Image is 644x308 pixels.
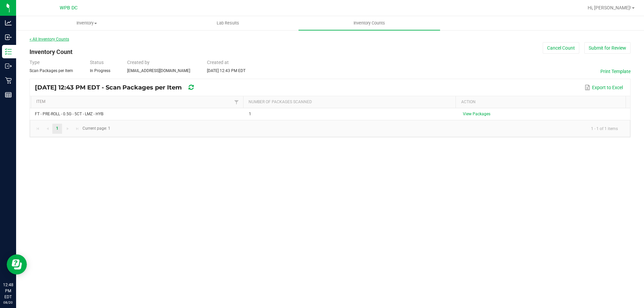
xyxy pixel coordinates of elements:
[30,60,40,65] span: Type
[5,63,12,69] inline-svg: Outbound
[36,99,232,105] a: ItemSortable
[30,68,73,73] span: Scan Packages per Item
[35,82,205,93] div: [DATE] 12:43 PM EDT - Scan Packages per Item
[30,37,69,42] a: < All Inventory Counts
[344,20,394,26] span: Inventory Counts
[16,20,157,26] span: Inventory
[249,112,251,116] span: 1
[30,48,72,55] span: Inventory Count
[3,300,13,305] p: 08/20
[30,120,630,137] kendo-pager: Current page: 1
[583,82,625,93] button: Export to Excel
[5,48,12,55] inline-svg: Inventory
[5,77,12,84] inline-svg: Retail
[5,34,12,41] inline-svg: Inbound
[584,42,631,54] button: Submit for Review
[232,98,240,106] a: Filter
[455,96,626,108] th: Action
[35,112,103,116] span: FT - PRE-ROLL - 0.5G - 5CT - LMZ - HYB
[90,68,110,73] span: In Progress
[208,20,248,26] span: Lab Results
[543,42,579,54] button: Cancel Count
[588,5,631,10] span: Hi, [PERSON_NAME]!
[52,124,62,134] a: Page 1
[5,19,12,26] inline-svg: Analytics
[127,68,190,73] span: [EMAIL_ADDRESS][DOMAIN_NAME]
[299,16,440,30] a: Inventory Counts
[16,16,157,30] a: Inventory
[114,123,623,134] kendo-pager-info: 1 - 1 of 1 items
[463,112,490,116] span: View Packages
[7,254,27,274] iframe: Resource center
[600,68,631,75] button: Print Template
[157,16,299,30] a: Lab Results
[90,60,104,65] span: Status
[3,282,13,300] p: 12:48 PM EDT
[243,96,455,108] th: Number of Packages Scanned
[5,91,12,98] inline-svg: Reports
[60,5,77,11] span: WPB DC
[127,60,150,65] span: Created by
[207,68,246,73] span: [DATE] 12:43 PM EDT
[207,60,229,65] span: Created at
